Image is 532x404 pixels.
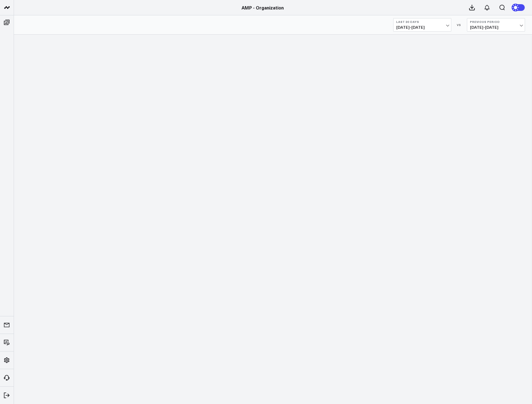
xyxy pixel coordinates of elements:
button: Last 30 Days[DATE]-[DATE] [393,18,451,32]
a: AMP - Organization [242,4,284,11]
b: Last 30 Days [396,20,448,23]
div: VS [454,23,464,27]
b: Previous Period [470,20,522,23]
button: Previous Period[DATE]-[DATE] [467,18,525,32]
span: [DATE] - [DATE] [396,25,448,30]
span: [DATE] - [DATE] [470,25,522,30]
